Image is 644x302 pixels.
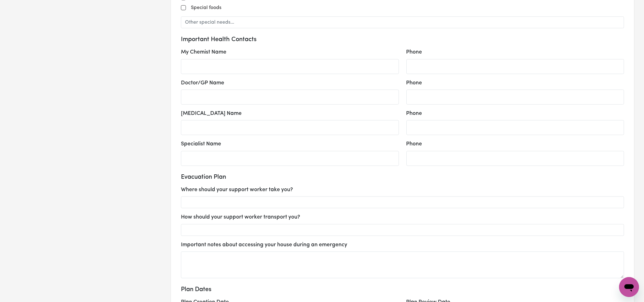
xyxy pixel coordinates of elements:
[181,79,224,87] label: Doctor/GP Name
[406,79,422,87] label: Phone
[181,241,347,249] label: Important notes about accessing your house during an emergency
[181,213,300,221] label: How should your support worker transport you?
[181,140,221,148] label: Specialist Name
[181,110,242,118] label: [MEDICAL_DATA] Name
[406,110,422,118] label: Phone
[406,48,422,56] label: Phone
[181,286,624,293] h3: Plan Dates
[181,186,293,194] label: Where should your support worker take you?
[191,4,221,12] label: Special foods
[181,36,624,43] h3: Important Health Contacts
[181,173,624,181] h3: Evacuation Plan
[181,17,624,28] input: Other special needs...
[406,140,422,148] label: Phone
[181,48,226,56] label: My Chemist Name
[619,277,639,297] iframe: Button to launch messaging window, conversation in progress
